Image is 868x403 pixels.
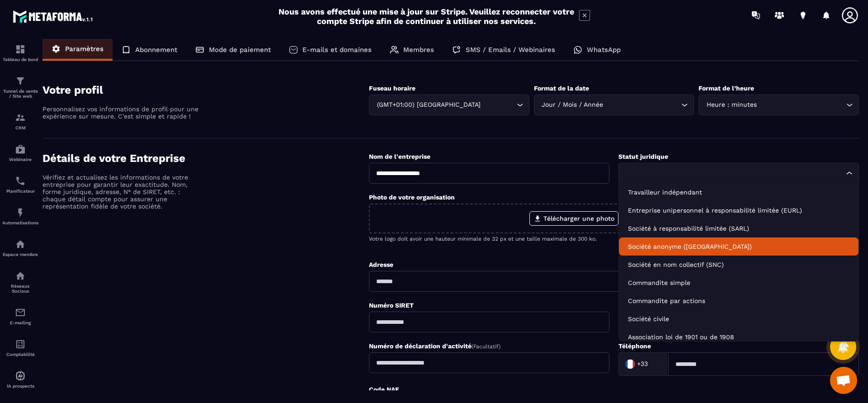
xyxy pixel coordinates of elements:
[618,352,668,376] div: Search for option
[2,232,38,264] a: automationsautomationsEspace membre
[698,85,754,92] label: Format de l’heure
[628,278,849,287] p: Commandite simple
[621,355,639,373] img: Country Flag
[369,302,414,309] label: Numéro SIRET
[529,211,618,226] label: Télécharger une photo
[618,163,859,184] div: Search for option
[15,44,26,55] img: formation
[15,370,26,381] img: automations
[540,100,605,110] span: Jour / Mois / Année
[624,168,844,178] input: Search for option
[482,100,514,110] input: Search for option
[759,100,844,110] input: Search for option
[369,386,399,393] label: Code NAF
[618,342,651,350] label: Téléphone
[704,100,759,110] span: Heure : minutes
[15,112,26,123] img: formation
[637,360,648,369] span: +33
[42,105,201,120] p: Personnalisez vos informations de profil pour une expérience sur mesure. C'est simple et rapide !
[15,207,26,218] img: automations
[369,194,455,201] label: Photo de votre organisation
[605,100,679,110] input: Search for option
[13,8,94,24] img: logo
[42,174,201,210] p: Vérifiez et actualisez les informations de votre entreprise pour garantir leur exactitude. Nom, f...
[42,152,369,165] h4: Détails de votre Entreprise
[2,169,38,200] a: schedulerschedulerPlanificateur
[2,332,38,364] a: accountantaccountantComptabilité
[15,339,26,350] img: accountant
[15,307,26,318] img: email
[2,320,38,325] p: E-mailing
[42,84,369,96] h4: Votre profil
[302,46,372,54] p: E-mails et domaines
[628,206,849,215] p: Entreprise unipersonnel à responsabilité limitée (EURL)
[369,153,430,160] label: Nom de l'entreprise
[466,46,555,54] p: SMS / Emails / Webinaires
[369,342,500,350] label: Numéro de déclaration d'activité
[587,46,621,54] p: WhatsApp
[628,332,849,341] p: Association loi de 1901 ou de 1908
[2,252,38,257] p: Espace membre
[2,125,38,130] p: CRM
[628,188,849,197] p: Travailleur indépendant
[15,76,26,86] img: formation
[2,200,38,232] a: automationsautomationsAutomatisations
[628,242,849,251] p: Société anonyme (SA)
[2,105,38,137] a: formationformationCRM
[15,270,26,281] img: social-network
[369,261,393,268] label: Adresse
[628,260,849,269] p: Société en nom collectif (SNC)
[2,284,38,294] p: Réseaux Sociaux
[628,314,849,323] p: Société civile
[534,95,694,115] div: Search for option
[209,46,271,54] p: Mode de paiement
[369,236,859,242] p: Votre logo doit avoir une hauteur minimale de 32 px et une taille maximale de 300 ko.
[15,175,26,186] img: scheduler
[2,384,38,389] p: IA prospects
[369,95,529,115] div: Search for option
[2,137,38,169] a: automationsautomationsWebinaire
[65,45,104,53] p: Paramètres
[135,46,177,54] p: Abonnement
[698,95,859,115] div: Search for option
[2,89,38,99] p: Tunnel de vente / Site web
[2,220,38,225] p: Automatisations
[618,153,668,160] label: Statut juridique
[15,144,26,155] img: automations
[534,85,589,92] label: Format de la date
[2,157,38,162] p: Webinaire
[830,367,857,394] a: Ouvrir le chat
[2,37,38,69] a: formationformationTableau de bord
[472,343,500,350] span: (Facultatif)
[278,7,575,26] h2: Nous avons effectué une mise à jour sur Stripe. Veuillez reconnecter votre compte Stripe afin de ...
[628,224,849,233] p: Société à responsabilité limitée (SARL)
[369,85,415,92] label: Fuseau horaire
[2,352,38,357] p: Comptabilité
[403,46,434,54] p: Membres
[2,69,38,105] a: formationformationTunnel de vente / Site web
[2,189,38,194] p: Planificateur
[2,264,38,300] a: social-networksocial-networkRéseaux Sociaux
[15,239,26,250] img: automations
[650,357,659,371] input: Search for option
[2,57,38,62] p: Tableau de bord
[628,296,849,305] p: Commandite par actions
[375,100,482,110] span: (GMT+01:00) [GEOGRAPHIC_DATA]
[2,300,38,332] a: emailemailE-mailing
